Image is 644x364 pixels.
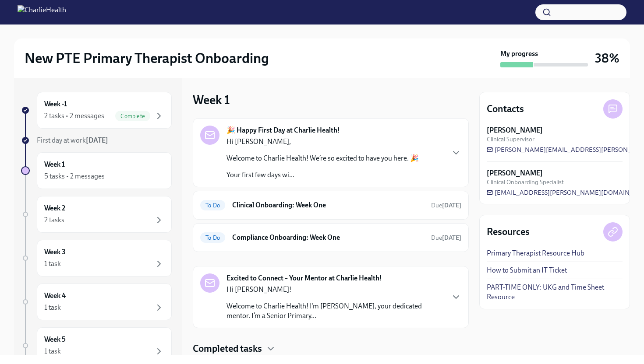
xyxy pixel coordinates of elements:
h6: Compliance Onboarding: Week One [232,233,424,242]
a: Week -12 tasks • 2 messagesComplete [21,92,172,129]
strong: Excited to Connect – Your Mentor at Charlie Health! [226,273,382,283]
p: Your first few days wi... [226,170,419,180]
span: August 23rd, 2025 10:00 [431,234,461,242]
span: Clinical Supervisor [487,135,534,143]
a: Week 41 task [21,283,172,320]
strong: [DATE] [86,136,108,144]
h3: Week 1 [193,92,230,108]
div: 2 tasks [44,215,64,225]
span: First day at work [37,136,108,144]
h3: 38% [595,50,619,66]
a: PART-TIME ONLY: UKG and Time Sheet Resource [487,283,623,302]
h2: New PTE Primary Therapist Onboarding [25,49,269,67]
a: First day at work[DATE] [21,136,172,145]
strong: My progress [500,49,538,59]
img: CharlieHealth [18,5,66,19]
h6: Clinical Onboarding: Week One [232,200,424,210]
p: Hi [PERSON_NAME]! [226,285,444,294]
p: Hi [PERSON_NAME], [226,137,419,147]
div: 5 tasks • 2 messages [44,171,105,181]
div: 1 task [44,259,61,269]
a: To DoCompliance Onboarding: Week OneDue[DATE] [200,231,461,245]
a: Week 22 tasks [21,196,172,233]
strong: 🎉 Happy First Day at Charlie Health! [226,126,340,135]
h6: Week 3 [44,247,66,257]
a: To DoClinical Onboarding: Week OneDue[DATE] [200,198,461,212]
h6: Week 5 [44,335,66,344]
h6: Week 4 [44,291,66,301]
div: 1 task [44,346,61,356]
strong: [DATE] [442,234,461,241]
div: Completed tasks [193,342,469,355]
strong: [PERSON_NAME] [487,168,543,178]
h6: Week -1 [44,99,67,109]
span: Due [431,202,461,209]
span: Complete [115,113,150,119]
a: Week 15 tasks • 2 messages [21,152,172,189]
span: To Do [200,234,225,241]
div: 1 task [44,303,61,312]
h6: Week 2 [44,203,65,213]
span: To Do [200,202,225,209]
h4: Resources [487,225,530,238]
h4: Completed tasks [193,342,262,355]
p: Welcome to Charlie Health! I’m [PERSON_NAME], your dedicated mentor. I’m a Senior Primary... [226,301,444,321]
span: Clinical Onboarding Specialist [487,178,564,186]
h6: Week 1 [44,160,65,169]
p: Welcome to Charlie Health! We’re so excited to have you here. 🎉 [226,154,419,163]
a: Primary Therapist Resource Hub [487,248,584,258]
strong: [PERSON_NAME] [487,126,543,135]
div: 2 tasks • 2 messages [44,111,104,121]
span: Due [431,234,461,241]
a: How to Submit an IT Ticket [487,266,567,275]
span: August 23rd, 2025 10:00 [431,201,461,210]
a: Week 51 task [21,327,172,364]
strong: [DATE] [442,202,461,209]
h4: Contacts [487,102,524,115]
a: Week 31 task [21,240,172,276]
